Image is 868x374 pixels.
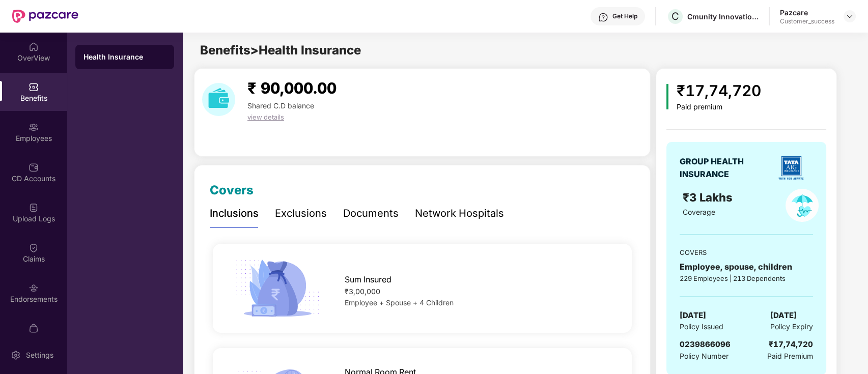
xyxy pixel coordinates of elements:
[343,206,399,221] div: Documents
[415,206,504,221] div: Network Hospitals
[247,113,284,121] span: view details
[232,256,323,320] img: icon
[671,10,679,22] span: C
[275,206,327,221] div: Exclusions
[677,103,761,111] div: Paid premium
[345,286,613,297] div: ₹3,00,000
[687,12,759,21] div: Cmunity Innovations Private Limited
[846,12,854,20] img: svg+xml;base64,PHN2ZyBpZD0iRHJvcGRvd24tMzJ4MzIiIHhtbG5zPSJodHRwOi8vd3d3LnczLm9yZy8yMDAwL3N2ZyIgd2...
[612,12,637,20] div: Get Help
[210,183,254,197] span: Covers
[29,203,39,213] img: svg+xml;base64,PHN2ZyBpZD0iVXBsb2FkX0xvZ3MiIGRhdGEtbmFtZT0iVXBsb2FkIExvZ3MiIHhtbG5zPSJodHRwOi8vd3...
[780,17,834,25] div: Customer_success
[683,191,736,204] span: ₹3 Lakhs
[29,283,39,293] img: svg+xml;base64,PHN2ZyBpZD0iRW5kb3JzZW1lbnRzIiB4bWxucz0iaHR0cDovL3d3dy53My5vcmcvMjAwMC9zdmciIHdpZH...
[666,84,669,109] img: icon
[29,162,39,172] img: svg+xml;base64,PHN2ZyBpZD0iQ0RfQWNjb3VudHMiIGRhdGEtbmFtZT0iQ0QgQWNjb3VudHMiIHhtbG5zPSJodHRwOi8vd3...
[786,189,819,222] img: policyIcon
[200,43,361,57] span: Benefits > Health Insurance
[680,261,813,273] div: Employee, spouse, children
[247,79,337,97] span: ₹ 90,000.00
[773,150,809,186] img: insurerLogo
[29,82,39,92] img: svg+xml;base64,PHN2ZyBpZD0iQmVuZWZpdHMiIHhtbG5zPSJodHRwOi8vd3d3LnczLm9yZy8yMDAwL3N2ZyIgd2lkdGg9Ij...
[29,323,39,333] img: svg+xml;base64,PHN2ZyBpZD0iTXlfT3JkZXJzIiBkYXRhLW5hbWU9Ik15IE9yZGVycyIgeG1sbnM9Imh0dHA6Ly93d3cudz...
[683,208,715,216] span: Coverage
[12,10,78,23] img: New Pazcare Logo
[345,273,391,286] span: Sum Insured
[598,12,608,22] img: svg+xml;base64,PHN2ZyBpZD0iSGVscC0zMngzMiIgeG1sbnM9Imh0dHA6Ly93d3cudzMub3JnLzIwMDAvc3ZnIiB3aWR0aD...
[680,247,813,257] div: COVERS
[11,350,21,360] img: svg+xml;base64,PHN2ZyBpZD0iU2V0dGluZy0yMHgyMCIgeG1sbnM9Imh0dHA6Ly93d3cudzMub3JnLzIwMDAvc3ZnIiB3aW...
[680,273,813,283] div: 229 Employees | 213 Dependents
[247,101,314,110] span: Shared C.D balance
[767,351,813,362] span: Paid Premium
[23,350,57,360] div: Settings
[202,83,235,116] img: download
[210,206,259,221] div: Inclusions
[83,52,166,62] div: Health Insurance
[780,8,834,17] div: Pazcare
[769,338,813,351] div: ₹17,74,720
[29,243,39,253] img: svg+xml;base64,PHN2ZyBpZD0iQ2xhaW0iIHhtbG5zPSJodHRwOi8vd3d3LnczLm9yZy8yMDAwL3N2ZyIgd2lkdGg9IjIwIi...
[677,79,761,103] div: ₹17,74,720
[680,352,729,360] span: Policy Number
[680,155,769,181] div: GROUP HEALTH INSURANCE
[680,309,706,322] span: [DATE]
[29,42,39,52] img: svg+xml;base64,PHN2ZyBpZD0iSG9tZSIgeG1sbnM9Imh0dHA6Ly93d3cudzMub3JnLzIwMDAvc3ZnIiB3aWR0aD0iMjAiIG...
[680,339,731,349] span: 0239866096
[345,298,454,307] span: Employee + Spouse + 4 Children
[680,321,723,332] span: Policy Issued
[29,122,39,132] img: svg+xml;base64,PHN2ZyBpZD0iRW1wbG95ZWVzIiB4bWxucz0iaHR0cDovL3d3dy53My5vcmcvMjAwMC9zdmciIHdpZHRoPS...
[770,309,797,322] span: [DATE]
[770,321,813,332] span: Policy Expiry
